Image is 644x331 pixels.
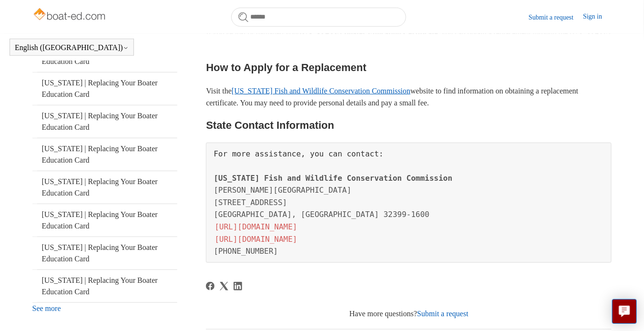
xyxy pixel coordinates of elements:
[15,43,129,52] button: English ([GEOGRAPHIC_DATA])
[32,171,177,204] a: [US_STATE] | Replacing Your Boater Education Card
[214,234,298,245] a: [URL][DOMAIN_NAME]
[32,270,177,302] a: [US_STATE] | Replacing Your Boater Education Card
[214,247,278,256] span: [PHONE_NUMBER]
[214,174,452,183] span: [US_STATE] Fish and Wildlife Conservation Commission
[232,87,410,95] a: [US_STATE] Fish and Wildlife Conservation Commission
[417,310,469,318] a: Submit a request
[214,186,351,195] span: [PERSON_NAME][GEOGRAPHIC_DATA]
[234,282,242,290] svg: Share this page on LinkedIn
[32,204,177,237] a: [US_STATE] | Replacing Your Boater Education Card
[206,143,612,263] pre: For more assistance, you can contact:
[206,59,612,76] h2: How to Apply for a Replacement
[220,282,228,290] a: X Corp
[206,282,215,290] svg: Share this page on Facebook
[612,299,637,324] button: Live chat
[583,11,612,23] a: Sign in
[32,304,61,312] a: See more
[32,6,108,25] img: Boat-Ed Help Center home page
[32,105,177,138] a: [US_STATE] | Replacing Your Boater Education Card
[206,85,612,109] p: Visit the website to find information on obtaining a replacement certificate. You may need to pro...
[32,237,177,269] a: [US_STATE] | Replacing Your Boater Education Card
[32,138,177,171] a: [US_STATE] | Replacing Your Boater Education Card
[214,221,298,232] a: [URL][DOMAIN_NAME]
[220,282,228,290] svg: Share this page on X Corp
[206,308,612,320] div: Have more questions?
[234,282,242,290] a: LinkedIn
[206,117,612,134] h2: State Contact Information
[529,12,583,22] a: Submit a request
[214,198,429,219] span: [STREET_ADDRESS] [GEOGRAPHIC_DATA], [GEOGRAPHIC_DATA] 32399-1600
[206,282,215,290] a: Facebook
[32,72,177,105] a: [US_STATE] | Replacing Your Boater Education Card
[231,8,406,27] input: Search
